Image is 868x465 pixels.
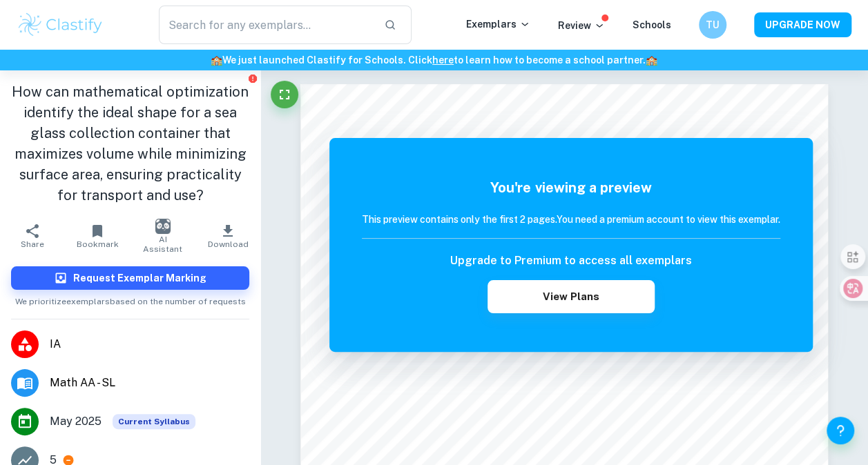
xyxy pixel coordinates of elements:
h6: Upgrade to Premium to access all exemplars [450,253,692,269]
span: AI Assistant [139,235,187,254]
button: TU [699,11,726,39]
span: We prioritize exemplars based on the number of requests [15,290,246,308]
button: Report issue [247,73,258,83]
div: This exemplar is based on the current syllabus. Feel free to refer to it for inspiration/ideas wh... [113,414,195,429]
h6: Request Exemplar Marking [73,270,206,286]
a: Schools [633,19,671,30]
span: Math AA - SL [50,375,249,391]
a: here [432,55,454,66]
button: View Plans [488,280,655,313]
h6: TU [705,17,721,32]
span: IA [50,336,249,353]
span: May 2025 [50,413,102,430]
input: Search for any exemplars... [159,6,374,44]
button: Request Exemplar Marking [11,266,249,290]
h6: We just launched Clastify for Schools. Click to learn how to become a school partner. [3,52,865,68]
button: Help and Feedback [827,417,854,444]
span: Share [21,239,44,249]
h1: How can mathematical optimization identify the ideal shape for a sea glass collection container t... [11,81,249,206]
button: Download [195,217,260,255]
button: Fullscreen [271,81,298,108]
img: Clastify logo [17,11,104,39]
h6: This preview contains only the first 2 pages. You need a premium account to view this exemplar. [362,212,780,227]
button: Bookmark [65,217,130,255]
p: Review [558,18,605,33]
button: UPGRADE NOW [754,12,851,37]
span: Download [207,239,248,249]
span: Current Syllabus [113,414,195,429]
button: AI Assistant [131,217,195,255]
span: Bookmark [77,239,119,249]
img: AI Assistant [155,219,171,234]
span: 🏫 [646,55,657,66]
p: Exemplars [466,17,530,32]
span: 🏫 [211,55,222,66]
h5: You're viewing a preview [362,177,780,198]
